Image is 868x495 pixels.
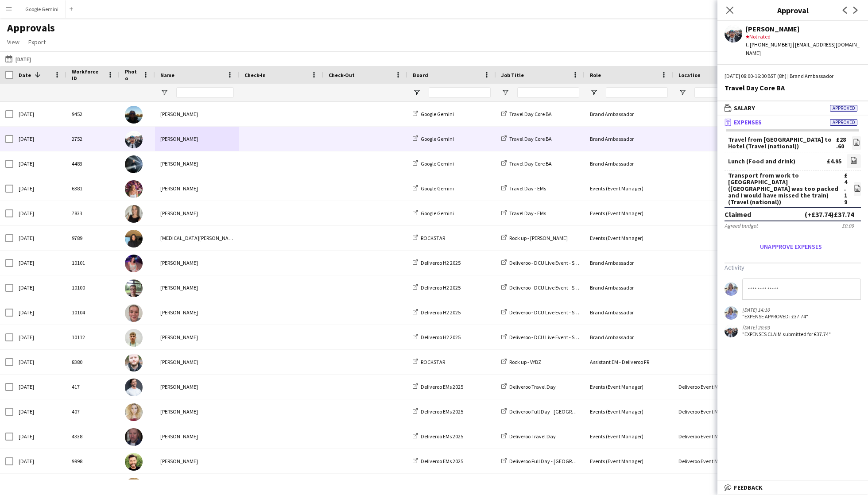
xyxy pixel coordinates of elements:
[421,185,454,192] span: Google Gemini
[728,136,836,150] div: Travel from [GEOGRAPHIC_DATA] to Hotel (Travel (national))
[585,176,673,201] div: Events (Event Manager)
[509,359,541,365] span: Rock up - VYBZ
[155,201,239,225] div: [PERSON_NAME]
[155,127,239,151] div: [PERSON_NAME]
[844,172,849,205] div: £4.19
[13,201,66,225] div: [DATE]
[585,449,673,473] div: Events (Event Manager)
[13,251,66,275] div: [DATE]
[18,0,66,18] button: Google Gemini
[155,375,239,399] div: [PERSON_NAME]
[13,151,66,176] div: [DATE]
[429,87,491,98] input: Board Filter Input
[66,127,120,151] div: 2752
[421,259,461,266] span: Deliveroo H2 2025
[155,151,239,176] div: [PERSON_NAME]
[805,210,854,219] div: (+£37.74) £37.74
[585,325,673,349] div: Brand Ambassador
[155,399,239,424] div: [PERSON_NAME]
[413,383,463,390] a: Deliveroo EMs 2025
[590,89,598,97] button: Open Filter Menu
[585,424,673,449] div: Events (Event Manager)
[842,222,854,229] div: £0.00
[125,230,143,247] img: Yasmin Niksaz
[66,375,120,399] div: 417
[421,383,463,390] span: Deliveroo EMs 2025
[413,160,454,167] a: Google Gemini
[125,379,143,396] img: James Whitehurst
[509,210,546,217] span: Travel Day - EMs
[125,304,143,322] img: Saoirse McGarry
[13,449,66,473] div: [DATE]
[742,313,808,320] div: "EXPENSE APPROVED: £37.74"
[734,104,755,112] span: Salary
[155,300,239,325] div: [PERSON_NAME]
[66,201,120,225] div: 7833
[509,383,556,390] span: Deliveroo Travel Day
[694,87,756,98] input: Location Filter Input
[509,309,581,316] span: Deliveroo - DCU Live Event - SBA
[728,158,795,165] div: Lunch (Food and drink)
[501,433,556,440] a: Deliveroo Travel Day
[125,329,143,347] img: Peter Queally
[66,350,120,374] div: 8380
[585,350,673,374] div: Assistant EM - Deliveroo FR
[421,210,454,217] span: Google Gemini
[509,408,602,415] span: Deliveroo Full Day - [GEOGRAPHIC_DATA]
[725,240,857,254] button: Unapprove expenses
[836,136,847,150] div: £28.60
[125,255,143,272] img: Ellie Fitzpatrick
[717,101,868,115] mat-expansion-panel-header: SalaryApproved
[734,483,763,491] span: Feedback
[13,325,66,349] div: [DATE]
[585,127,673,151] div: Brand Ambassador
[66,151,120,176] div: 4483
[329,72,355,78] span: Check-Out
[413,408,463,415] a: Deliveroo EMs 2025
[125,279,143,297] img: Myles Lonergan
[509,135,552,142] span: Travel Day Core BA
[421,235,445,241] span: ROCKSTAR
[413,111,454,117] a: Google Gemini
[725,210,751,219] div: Claimed
[509,334,581,340] span: Deliveroo - DCU Live Event - SBA
[501,135,552,142] a: Travel Day Core BA
[413,433,463,440] a: Deliveroo EMs 2025
[66,102,120,126] div: 9452
[72,68,104,81] span: Workforce ID
[725,306,738,320] app-user-avatar: Lucy Hillier
[413,359,445,365] a: ROCKSTAR
[413,210,454,217] a: Google Gemini
[421,408,463,415] span: Deliveroo EMs 2025
[585,375,673,399] div: Events (Event Manager)
[717,116,868,129] mat-expansion-panel-header: ExpensesApproved
[13,424,66,449] div: [DATE]
[501,408,602,415] a: Deliveroo Full Day - [GEOGRAPHIC_DATA]
[13,127,66,151] div: [DATE]
[717,481,868,494] mat-expansion-panel-header: Feedback
[413,284,461,291] a: Deliveroo H2 2025
[421,111,454,117] span: Google Gemini
[155,449,239,473] div: [PERSON_NAME]
[421,334,461,340] span: Deliveroo H2 2025
[413,89,421,97] button: Open Filter Menu
[19,72,31,78] span: Date
[66,300,120,325] div: 10104
[66,176,120,201] div: 6381
[746,25,861,33] div: [PERSON_NAME]
[155,226,239,250] div: [MEDICAL_DATA][PERSON_NAME]
[678,72,701,78] span: Location
[725,84,861,92] div: Travel Day Core BA
[125,428,143,446] img: Lee Thompson
[742,324,831,331] div: [DATE] 20:03
[585,102,673,126] div: Brand Ambassador
[125,205,143,223] img: Heather Hryb
[421,433,463,440] span: Deliveroo EMs 2025
[830,119,857,126] span: Approved
[673,399,762,424] div: Deliveroo Event Manager
[501,72,524,78] span: Job Title
[509,259,581,266] span: Deliveroo - DCU Live Event - SBA
[7,38,19,46] span: View
[509,160,552,167] span: Travel Day Core BA
[413,235,445,241] a: ROCKSTAR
